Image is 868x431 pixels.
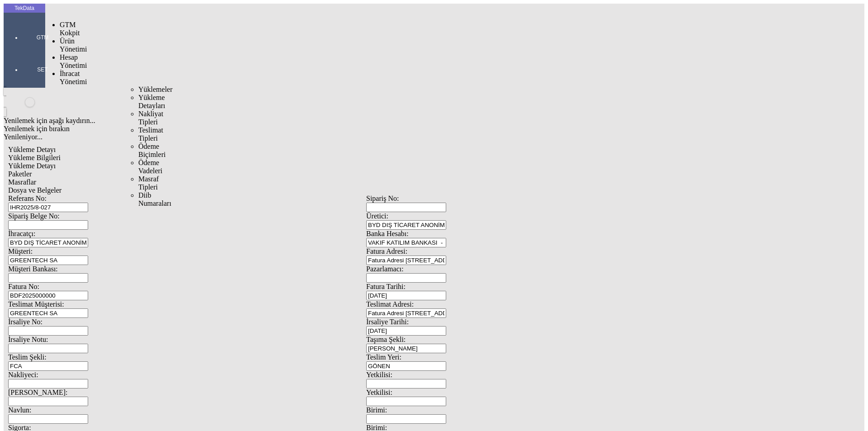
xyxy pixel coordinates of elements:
[366,336,406,343] span: Taşıma Şekli:
[8,318,42,326] span: İrsaliye No:
[8,371,38,379] span: Nakliyeci:
[4,5,45,12] div: TekData
[8,406,32,414] span: Navlun:
[60,53,87,69] span: Hesap Yönetimi
[366,230,409,237] span: Banka Hesabı:
[138,85,173,93] span: Yüklemeler
[8,300,64,308] span: Teslimat Müşterisi:
[8,212,60,220] span: Sipariş Belge No:
[366,212,388,220] span: Üretici:
[8,162,56,170] span: Yükleme Detayı
[60,21,80,37] span: GTM Kokpit
[4,133,729,141] div: Yenileniyor...
[8,388,68,396] span: [PERSON_NAME]:
[8,186,61,194] span: Dosya ve Belgeler
[138,94,165,109] span: Yükleme Detayları
[4,117,729,125] div: Yenilemek için aşağı kaydırın...
[138,159,162,175] span: Ödeme Vadeleri
[366,406,387,414] span: Birimi:
[8,178,36,186] span: Masraflar
[366,318,409,326] span: İrsaliye Tarihi:
[366,283,406,290] span: Fatura Tarihi:
[138,191,171,207] span: Diib Numaraları
[138,126,163,142] span: Teslimat Tipleri
[8,154,61,161] span: Yükleme Bilgileri
[138,175,159,191] span: Masraf Tipleri
[138,142,165,158] span: Ödeme Biçimleri
[8,230,35,237] span: İhracatçı:
[8,146,56,153] span: Yükleme Detayı
[366,371,392,379] span: Yetkilisi:
[4,125,729,133] div: Yenilemek için bırakın
[8,283,39,290] span: Fatura No:
[8,170,32,178] span: Paketler
[366,388,392,396] span: Yetkilisi:
[366,247,407,255] span: Fatura Adresi:
[138,110,163,126] span: Nakliyat Tipleri
[8,353,47,361] span: Teslim Şekli:
[8,247,33,255] span: Müşteri:
[8,194,47,202] span: Referans No:
[366,194,399,202] span: Sipariş No:
[8,336,48,343] span: İrsaliye Notu:
[366,300,414,308] span: Teslimat Adresi:
[366,353,401,361] span: Teslim Yeri:
[60,70,87,85] span: İhracat Yönetimi
[29,66,56,73] span: SET
[8,265,58,273] span: Müşteri Bankası:
[366,265,404,273] span: Pazarlamacı:
[60,37,87,53] span: Ürün Yönetimi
